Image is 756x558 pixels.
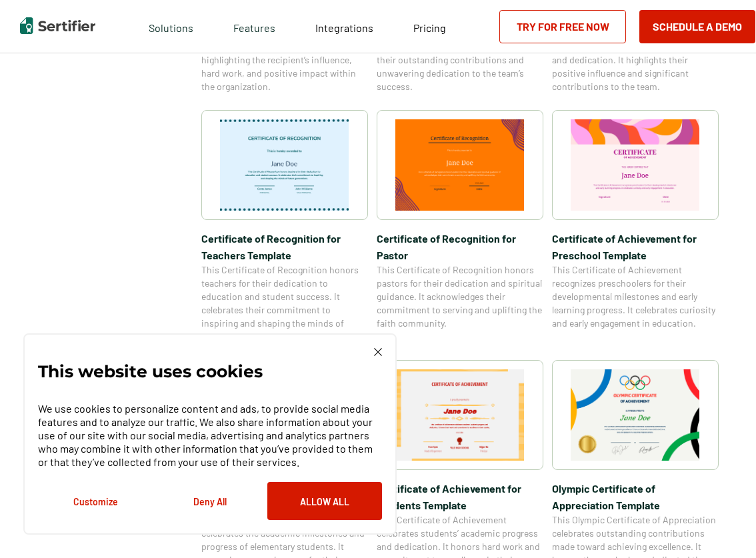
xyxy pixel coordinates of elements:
[38,482,153,520] button: Customize
[377,110,543,343] a: Certificate of Recognition for PastorCertificate of Recognition for PastorThis Certificate of Rec...
[201,263,368,343] span: This Certificate of Recognition honors teachers for their dedication to education and student suc...
[267,482,382,520] button: Allow All
[395,119,525,211] img: Certificate of Recognition for Pastor
[153,482,267,520] button: Deny All
[220,119,349,211] img: Certificate of Recognition for Teachers Template
[499,10,626,43] a: Try for Free Now
[201,27,368,93] span: This Employee of the Month Certificate celebrates exceptional dedication, highlighting the recipi...
[395,369,525,461] img: Certificate of Achievement for Students Template
[315,18,373,35] a: Integrations
[377,230,543,263] span: Certificate of Recognition for Pastor
[377,480,543,513] span: Certificate of Achievement for Students Template
[377,27,543,93] span: This certificate commends the recipient as Employee of the Month, recognizing their outstanding c...
[20,17,95,34] img: Sertifier | Digital Credentialing Platform
[374,348,382,356] img: Cookie Popup Close
[201,110,368,343] a: Certificate of Recognition for Teachers TemplateCertificate of Recognition for Teachers TemplateT...
[377,263,543,330] span: This Certificate of Recognition honors pastors for their dedication and spiritual guidance. It ac...
[413,21,446,34] span: Pricing
[38,402,382,469] p: We use cookies to personalize content and ads, to provide social media features and to analyze ou...
[201,230,368,263] span: Certificate of Recognition for Teachers Template
[552,263,719,330] span: This Certificate of Achievement recognizes preschoolers for their developmental milestones and ea...
[149,18,193,35] span: Solutions
[38,365,263,378] p: This website uses cookies
[552,27,719,93] span: This Employee of the Month Certificate honors the recipient’s exceptional work and dedication. It...
[315,21,373,34] span: Integrations
[552,480,719,513] span: Olympic Certificate of Appreciation​ Template
[552,110,719,343] a: Certificate of Achievement for Preschool TemplateCertificate of Achievement for Preschool Templat...
[639,10,755,43] button: Schedule a Demo
[552,230,719,263] span: Certificate of Achievement for Preschool Template
[571,119,700,211] img: Certificate of Achievement for Preschool Template
[571,369,700,461] img: Olympic Certificate of Appreciation​ Template
[413,18,446,35] a: Pricing
[233,18,275,35] span: Features
[689,494,756,558] iframe: Chat Widget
